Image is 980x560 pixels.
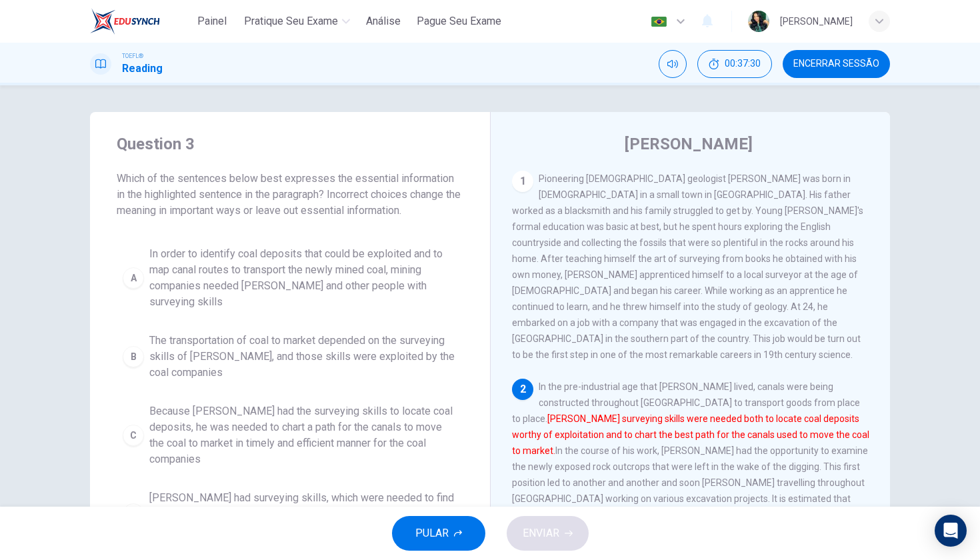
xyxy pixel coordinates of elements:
img: EduSynch logo [90,8,160,35]
div: Silenciar [659,50,687,78]
span: Pioneering [DEMOGRAPHIC_DATA] geologist [PERSON_NAME] was born in [DEMOGRAPHIC_DATA] in a small t... [512,173,863,360]
span: Encerrar Sessão [793,59,879,69]
button: 00:37:30 [697,50,772,78]
h4: [PERSON_NAME] [625,133,753,155]
span: Because [PERSON_NAME] had the surveying skills to locate coal deposits, he was needed to chart a ... [149,403,457,467]
span: Which of the sentences below best expresses the essential information in the highlighted sentence... [117,171,463,219]
button: Encerrar Sessão [783,50,890,78]
div: Esconder [697,50,772,78]
button: CBecause [PERSON_NAME] had the surveying skills to locate coal deposits, he was needed to chart a... [117,397,463,473]
div: A [123,267,144,289]
div: [PERSON_NAME] [780,13,853,29]
img: Profile picture [748,11,769,32]
button: D[PERSON_NAME] had surveying skills, which were needed to find coal deposits near the canal paths... [117,484,463,544]
span: 00:37:30 [725,59,761,69]
span: Painel [197,13,227,29]
a: EduSynch logo [90,8,191,35]
div: 2 [512,379,533,400]
font: [PERSON_NAME] surveying skills were needed both to locate coal deposits worthy of exploitation an... [512,413,869,456]
span: TOEFL® [122,51,143,61]
button: Análise [361,9,406,33]
img: pt [651,17,667,27]
div: C [123,425,144,446]
span: Pratique seu exame [244,13,338,29]
div: Open Intercom Messenger [935,515,967,547]
button: Pague Seu Exame [411,9,507,33]
button: Painel [191,9,233,33]
h1: Reading [122,61,163,77]
span: [PERSON_NAME] had surveying skills, which were needed to find coal deposits near the canal paths ... [149,490,457,538]
button: Pratique seu exame [239,9,355,33]
div: D [123,503,144,525]
button: BThe transportation of coal to market depended on the surveying skills of [PERSON_NAME], and thos... [117,327,463,387]
div: 1 [512,171,533,192]
span: PULAR [415,524,449,543]
span: The transportation of coal to market depended on the surveying skills of [PERSON_NAME], and those... [149,333,457,381]
span: In order to identify coal deposits that could be exploited and to map canal routes to transport t... [149,246,457,310]
button: AIn order to identify coal deposits that could be exploited and to map canal routes to transport ... [117,240,463,316]
button: PULAR [392,516,485,551]
div: B [123,346,144,367]
span: Pague Seu Exame [417,13,501,29]
h4: Question 3 [117,133,463,155]
span: Análise [366,13,401,29]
